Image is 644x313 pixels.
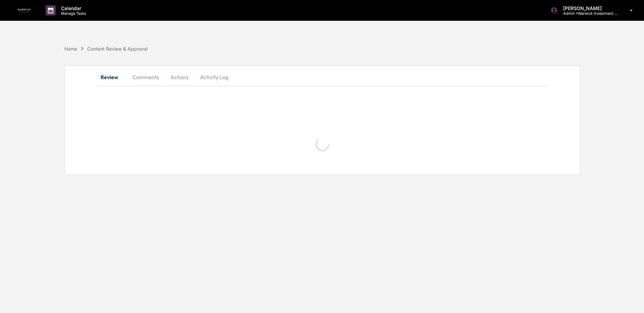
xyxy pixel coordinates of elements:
[56,11,90,16] p: Manage Tasks
[127,69,164,85] button: Comments
[87,46,148,52] div: Content Review & Approval
[164,69,195,85] button: Actions
[97,69,548,85] div: secondary tabs example
[16,9,32,12] img: logo
[64,46,77,52] div: Home
[97,69,127,85] button: Review
[558,5,620,11] p: [PERSON_NAME]
[56,5,90,11] p: Calendar
[558,11,620,16] p: Admin • Warwick Investment Group
[195,69,234,85] button: Activity Log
